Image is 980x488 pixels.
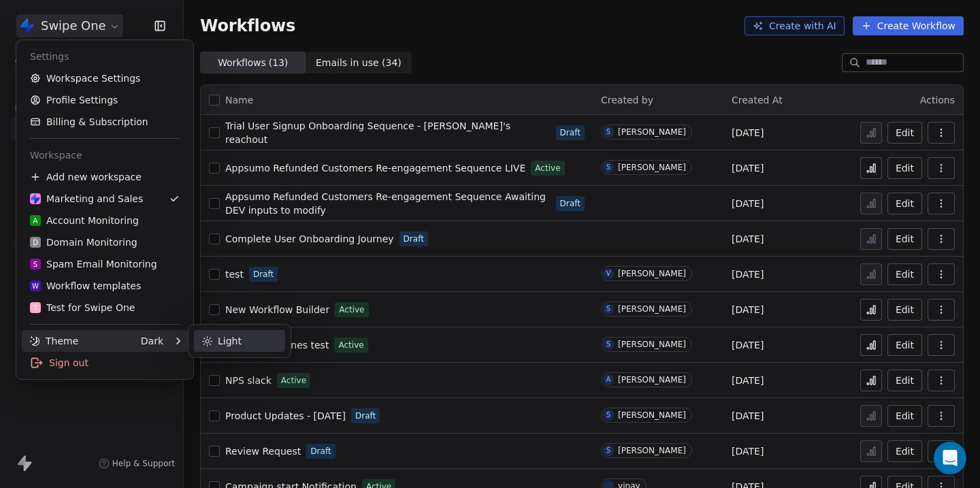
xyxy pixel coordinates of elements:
[22,166,188,188] div: Add new workspace
[33,238,38,248] span: D
[22,89,188,111] a: Profile Settings
[30,279,141,293] div: Workflow templates
[194,330,285,352] div: Light
[30,257,157,271] div: Spam Email Monitoring
[30,192,143,206] div: Marketing and Sales
[33,216,38,226] span: A
[22,144,188,166] div: Workspace
[141,334,163,348] div: Dark
[30,235,137,249] div: Domain Monitoring
[30,214,139,227] div: Account Monitoring
[22,46,188,67] div: Settings
[33,259,37,270] span: S
[22,111,188,133] a: Billing & Subscription
[32,281,39,291] span: W
[22,352,188,374] div: Sign out
[30,301,135,314] div: Test for Swipe One
[22,67,188,89] a: Workspace Settings
[33,303,37,313] span: T
[30,334,78,348] div: Theme
[30,193,41,204] img: Swipe%20One%20Logo%201-1.svg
